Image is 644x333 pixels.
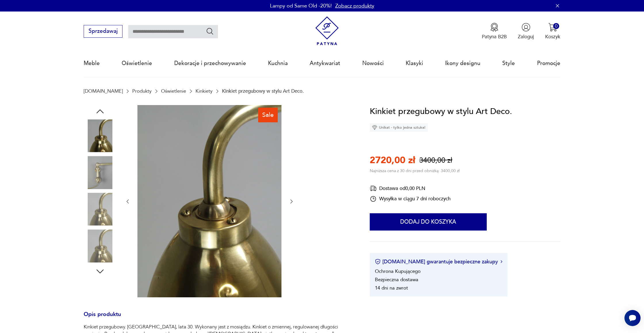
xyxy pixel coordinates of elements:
p: Koszyk [545,33,560,40]
li: Bezpieczna dostawa [375,276,418,283]
img: Ikona certyfikatu [375,259,381,265]
a: Dekoracje i przechowywanie [174,50,246,77]
li: Ochrona Kupującego [375,268,421,275]
a: Klasyki [406,50,423,77]
p: Lampy od Same Old -20%! [270,2,332,9]
h1: Kinkiet przegubowy w stylu Art Deco. [370,105,512,118]
div: Wysyłka w ciągu 7 dni roboczych [370,195,451,202]
img: Zdjęcie produktu Kinkiet przegubowy w stylu Art Deco. [84,156,116,189]
img: Zdjęcie produktu Kinkiet przegubowy w stylu Art Deco. [137,105,281,297]
a: Ikony designu [445,50,480,77]
p: Kinkiet przegubowy w stylu Art Deco. [222,88,304,94]
a: Sprzedawaj [84,29,122,34]
img: Ikona koszyka [548,23,557,32]
img: Ikona strzałki w prawo [501,260,502,263]
div: Sale [258,108,278,122]
a: Kinkiety [195,88,212,94]
h3: Opis produktu [84,312,353,324]
a: Nowości [362,50,384,77]
div: Dostawa od 0,00 PLN [370,185,451,192]
a: [DOMAIN_NAME] [84,88,123,94]
img: Ikonka użytkownika [522,23,530,32]
p: Patyna B2B [482,33,507,40]
a: Style [502,50,515,77]
img: Zdjęcie produktu Kinkiet przegubowy w stylu Art Deco. [84,119,116,152]
button: Szukaj [206,27,214,35]
a: Antykwariat [310,50,340,77]
a: Kuchnia [268,50,288,77]
a: Zobacz produkty [335,2,374,9]
button: Sprzedawaj [84,25,122,38]
div: 0 [553,23,559,29]
img: Ikona dostawy [370,185,377,192]
p: Zaloguj [518,33,534,40]
a: Oświetlenie [161,88,186,94]
button: Patyna B2B [482,23,507,40]
a: Produkty [132,88,152,94]
img: Zdjęcie produktu Kinkiet przegubowy w stylu Art Deco. [84,193,116,226]
li: 14 dni na zwrot [375,285,408,291]
p: 3400,00 zł [419,155,452,165]
img: Ikona diamentu [372,125,377,130]
button: 0Koszyk [545,23,560,40]
a: Oświetlenie [122,50,152,77]
a: Meble [84,50,100,77]
img: Zdjęcie produktu Kinkiet przegubowy w stylu Art Deco. [84,229,116,262]
img: Patyna - sklep z meblami i dekoracjami vintage [313,16,342,45]
a: Ikona medaluPatyna B2B [482,23,507,40]
a: Promocje [537,50,560,77]
iframe: Smartsupp widget button [624,310,641,326]
button: [DOMAIN_NAME] gwarantuje bezpieczne zakupy [375,258,502,265]
p: Najniższa cena z 30 dni przed obniżką: 3400,00 zł [370,168,459,174]
p: 2720,00 zł [370,154,415,167]
div: Unikat - tylko jedna sztuka! [370,123,428,132]
button: Zaloguj [518,23,534,40]
img: Ikona medalu [490,23,499,32]
button: Dodaj do koszyka [370,213,487,231]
